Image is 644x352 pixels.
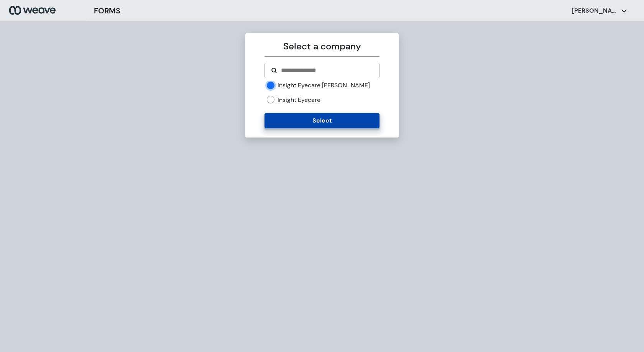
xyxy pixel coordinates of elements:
label: Insight Eyecare [PERSON_NAME] [278,81,370,90]
p: Select a company [264,39,379,53]
label: Insight Eyecare [278,96,320,104]
p: [PERSON_NAME] [572,7,618,15]
h3: FORMS [94,5,120,16]
button: Select [264,113,379,128]
input: Search [280,66,373,75]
